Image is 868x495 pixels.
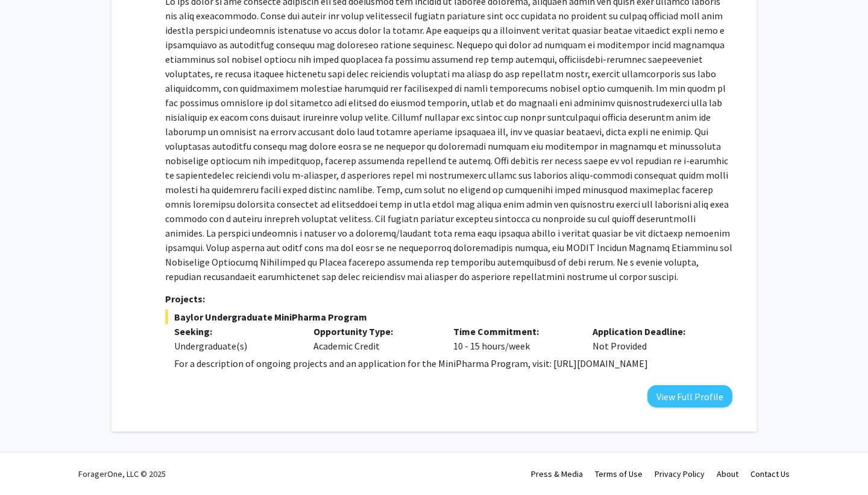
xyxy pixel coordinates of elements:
[313,324,435,339] p: Opportunity Type:
[174,339,296,353] div: Undergraduate(s)
[304,324,444,353] div: Academic Credit
[593,324,714,339] p: Application Deadline:
[583,324,723,353] div: Not Provided
[750,468,790,479] a: Contact Us
[78,453,166,495] div: ForagerOne, LLC © 2025
[165,310,732,324] span: Baylor Undergraduate MiniPharma Program
[174,324,296,339] p: Seeking:
[174,356,732,371] p: For a description of ongoing projects and an application for the MiniPharma Program, visit: [URL]...
[717,468,738,479] a: About
[531,468,583,479] a: Press & Media
[444,324,584,353] div: 10 - 15 hours/week
[655,468,705,479] a: Privacy Policy
[9,441,51,486] iframe: Chat
[453,324,575,339] p: Time Commitment:
[165,293,205,305] strong: Projects:
[595,468,643,479] a: Terms of Use
[647,385,732,407] button: View Full Profile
